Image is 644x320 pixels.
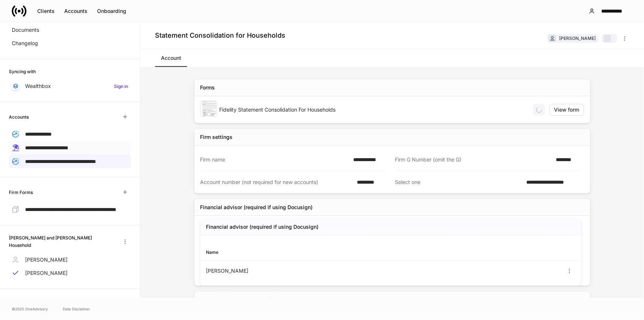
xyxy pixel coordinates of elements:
[206,267,391,275] div: [PERSON_NAME]
[37,7,55,15] div: Clients
[559,35,596,42] div: [PERSON_NAME]
[220,106,527,113] div: Fidelity Statement Consolidation For Households
[9,113,29,120] h6: Accounts
[550,104,584,116] button: View form
[25,256,68,263] p: [PERSON_NAME]
[155,31,285,40] h4: Statement Consolidation for Households
[395,178,522,186] div: Select one
[32,5,59,17] button: Clients
[114,83,128,90] h6: Sign in
[12,40,38,47] p: Changelog
[12,306,48,312] span: © 2025 OneAdvisory
[9,266,131,280] a: [PERSON_NAME]
[206,223,319,231] h5: Financial advisor (required if using Docusign)
[200,296,287,303] div: Household statement consolidation
[9,23,131,37] a: Documents
[9,37,131,50] a: Changelog
[206,249,391,256] div: Name
[9,234,113,248] h6: [PERSON_NAME] and [PERSON_NAME] Household
[9,79,131,93] a: WealthboxSign in
[59,5,92,17] button: Accounts
[63,306,90,312] a: Data Disclaimer
[64,7,87,15] div: Accounts
[25,269,68,277] p: [PERSON_NAME]
[200,204,313,211] div: Financial advisor (required if using Docusign)
[200,156,349,163] div: Firm name
[9,189,33,196] h6: Firm Forms
[92,5,131,17] button: Onboarding
[554,106,579,113] div: View form
[200,178,353,186] div: Account number (not required for new accounts)
[97,7,126,15] div: Onboarding
[12,26,39,34] p: Documents
[155,49,187,67] a: Account
[9,253,131,266] a: [PERSON_NAME]
[200,84,215,91] div: Forms
[25,82,51,90] p: Wealthbox
[9,68,36,75] h6: Syncing with
[395,156,551,163] div: Firm G Number (omit the G)
[200,133,233,141] div: Firm settings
